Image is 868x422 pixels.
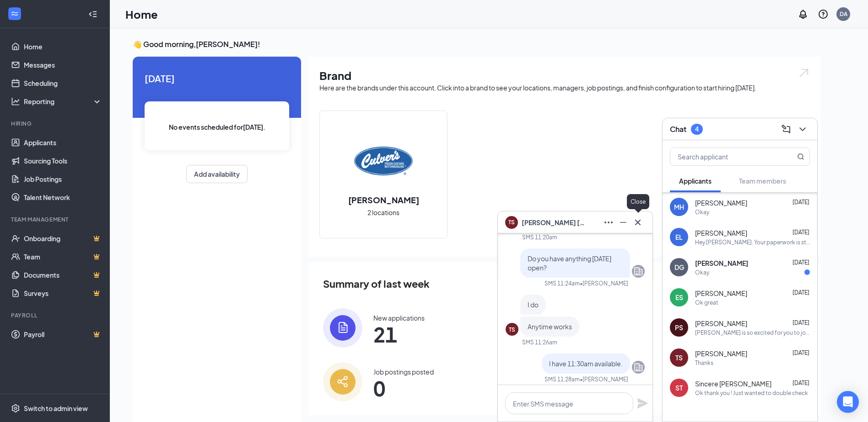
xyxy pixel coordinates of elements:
[319,68,810,83] h1: Brand
[11,404,20,413] svg: Settings
[675,232,683,242] div: EL
[695,379,771,388] span: Sincere [PERSON_NAME]
[549,359,623,368] span: I have 11:30am available.
[695,319,747,328] span: [PERSON_NAME]
[674,263,684,272] div: DG
[10,9,19,18] svg: WorkstreamLogo
[695,329,810,337] div: [PERSON_NAME] is so excited for you to join our team! Do you know anyone else who might be intere...
[580,280,628,287] span: • [PERSON_NAME]
[779,122,793,137] button: ComposeMessage
[323,276,430,292] span: Summary of last week
[675,293,683,302] div: ES
[695,238,810,246] div: Hey [PERSON_NAME]. Your paperwork is still sitting here for orientation. You need to have that pi...
[675,353,683,362] div: TS
[670,148,779,165] input: Search applicant
[675,323,683,332] div: PS
[818,9,829,20] svg: QuestionInfo
[695,198,747,207] span: [PERSON_NAME]
[793,259,809,266] span: [DATE]
[793,349,809,356] span: [DATE]
[695,269,709,276] div: Okay
[545,375,580,383] div: SMS 11:28am
[528,254,611,272] span: Do you have anything [DATE] open?
[373,380,434,396] span: 0
[24,97,102,106] div: Reporting
[793,289,809,296] span: [DATE]
[675,383,683,392] div: ST
[695,389,808,397] div: Ok thank you ! Just wanted to double check
[186,165,248,183] button: Add availability
[133,39,821,49] h3: 👋 Good morning, [PERSON_NAME] !
[24,325,102,343] a: PayrollCrown
[145,71,289,85] span: [DATE]
[637,398,648,409] svg: Plane
[797,153,804,160] svg: MagnifyingGlass
[674,202,684,211] div: MH
[24,56,102,74] a: Messages
[24,229,102,248] a: OnboardingCrown
[125,6,158,22] h1: Home
[509,326,515,333] div: TS
[528,301,539,309] span: I do
[633,362,644,373] svg: Company
[798,68,810,78] img: open.6027fd2a22e1237b5b06.svg
[793,199,809,206] span: [DATE]
[88,10,97,19] svg: Collapse
[24,37,102,56] a: Home
[631,215,645,230] button: Cross
[695,359,713,367] div: Thanks
[24,248,102,266] a: TeamCrown
[169,122,265,132] span: No events scheduled for [DATE] .
[695,125,699,133] div: 4
[319,83,810,92] div: Here are the brands under this account. Click into a brand to see your locations, managers, job p...
[627,194,649,209] div: Close
[367,207,399,217] span: 2 locations
[24,74,102,92] a: Scheduling
[522,338,557,346] div: SMS 11:26am
[24,284,102,302] a: SurveysCrown
[695,289,747,298] span: [PERSON_NAME]
[24,133,102,152] a: Applicants
[373,313,425,322] div: New applications
[739,177,786,185] span: Team members
[354,132,413,190] img: Culver's
[373,326,425,343] span: 21
[373,367,434,376] div: Job postings posted
[797,124,808,135] svg: ChevronDown
[795,122,810,137] button: ChevronDown
[695,299,718,306] div: Ok great
[840,10,847,18] div: DA
[616,215,631,230] button: Minimize
[632,217,643,228] svg: Cross
[580,375,628,383] span: • [PERSON_NAME]
[24,152,102,170] a: Sourcing Tools
[11,216,100,223] div: Team Management
[323,362,362,401] img: icon
[633,266,644,277] svg: Company
[695,228,747,237] span: [PERSON_NAME]
[339,194,428,206] h2: [PERSON_NAME]
[793,319,809,326] span: [DATE]
[837,391,859,413] div: Open Intercom Messenger
[695,349,747,358] span: [PERSON_NAME]
[24,170,102,188] a: Job Postings
[24,188,102,206] a: Talent Network
[695,208,709,216] div: Okay
[522,217,586,227] span: [PERSON_NAME] [PERSON_NAME]
[781,124,792,135] svg: ComposeMessage
[695,258,748,268] span: [PERSON_NAME]
[11,311,100,319] div: Payroll
[798,9,809,20] svg: Notifications
[545,280,580,287] div: SMS 11:24am
[603,217,614,228] svg: Ellipses
[601,215,616,230] button: Ellipses
[323,308,362,348] img: icon
[679,177,712,185] span: Applicants
[793,380,809,386] span: [DATE]
[522,233,557,241] div: SMS 11:20am
[24,266,102,284] a: DocumentsCrown
[528,322,572,331] span: Anytime works
[24,404,88,413] div: Switch to admin view
[11,97,20,106] svg: Analysis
